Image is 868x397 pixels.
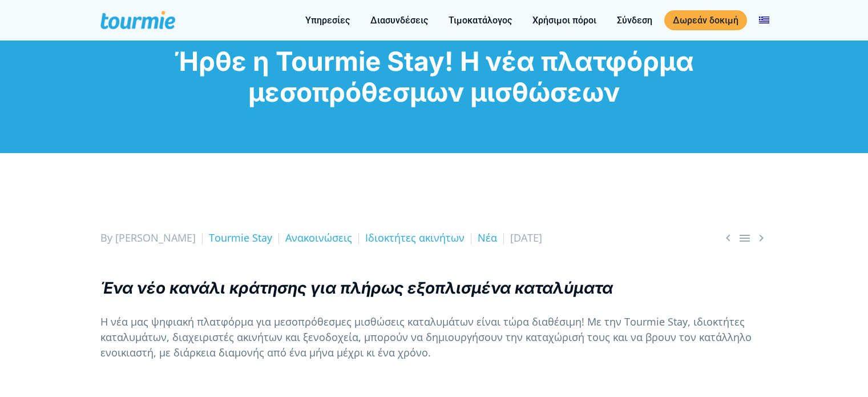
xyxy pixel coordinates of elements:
a: Ανακοινώσεις [285,231,352,244]
b: Ένα νέο κανάλι κράτησης για πλήρως εξοπλισμένα καταλύματα [100,278,613,298]
span: Next post [754,231,768,245]
p: Η νέα μας ψηφιακή πλατφόρμα για μεσοπρόθεσμες μισθώσεις καταλυμάτων είναι τώρα διαθέσιμη! Με την ... [100,314,768,360]
a: Νέα [478,231,497,244]
a: Σύνδεση [608,13,661,27]
span: By [PERSON_NAME] [100,231,196,244]
h1: Ήρθε η Tourmie Stay! Η νέα πλατφόρμα μεσοπρόθεσμων μισθώσεων [100,46,768,107]
span: [DATE] [510,231,542,244]
a: Ιδιοκτήτες ακινήτων [365,231,465,244]
a: Tourmie Stay [209,231,272,244]
a: Διασυνδέσεις [362,13,437,27]
a:  [754,231,768,245]
a: Τιμοκατάλογος [440,13,520,27]
span: Previous post [721,231,735,245]
a: Χρήσιμοι πόροι [524,13,605,27]
a:  [721,231,735,245]
a: Δωρεάν δοκιμή [664,10,747,30]
a:  [738,231,752,245]
a: Υπηρεσίες [297,13,358,27]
